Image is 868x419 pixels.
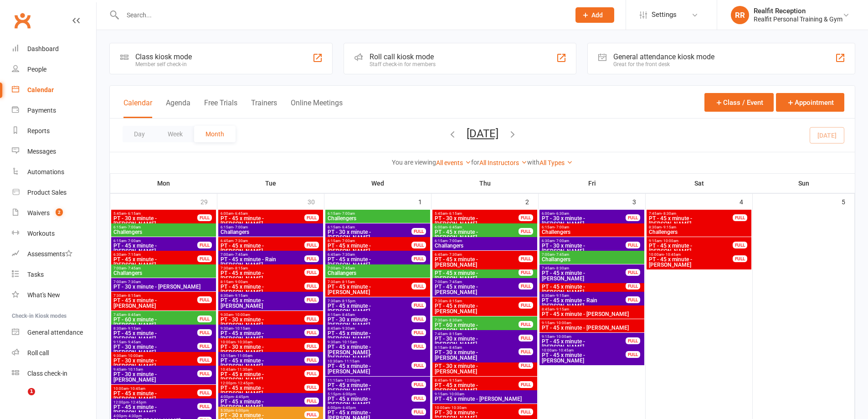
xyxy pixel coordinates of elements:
[126,294,141,298] span: - 8:15am
[327,216,428,221] span: Challengers
[555,321,571,325] span: - 10:00am
[434,280,519,284] span: 7:00am
[431,174,539,193] th: Thu
[555,307,569,311] span: - 9:15am
[519,321,533,328] div: FULL
[527,159,539,166] strong: with
[370,52,436,61] div: Roll call kiosk mode
[434,363,519,374] span: PT - 30 x minute - [PERSON_NAME]
[434,257,519,268] span: PT - 45 x minute - [PERSON_NAME]
[220,257,305,268] span: PT - 45 x minute - Rain [PERSON_NAME]
[327,344,412,361] span: PT - 45 x minute - [PERSON_NAME], [PERSON_NAME]
[555,294,569,298] span: - 9:15am
[555,266,569,270] span: - 8:30am
[733,255,747,262] div: FULL
[204,98,237,118] button: Free Trials
[340,340,357,344] span: - 10:15am
[113,239,198,243] span: 6:15am
[740,194,752,209] div: 4
[197,255,212,262] div: FULL
[113,354,198,358] span: 9:30am
[236,354,252,358] span: - 11:00am
[113,340,198,344] span: 9:15am
[753,174,855,193] th: Sun
[12,285,96,305] a: What's New
[434,346,519,350] span: 8:15am
[626,214,640,221] div: FULL
[447,253,462,257] span: - 7:30am
[776,93,844,112] button: Appointment
[197,214,212,221] div: FULL
[340,212,355,216] span: - 7:00am
[733,214,747,221] div: FULL
[327,270,428,276] span: Challangers
[327,229,412,240] span: PT - 30 x minute - [PERSON_NAME]
[197,296,212,303] div: FULL
[220,354,305,358] span: 10:15am
[646,174,753,193] th: Sat
[327,326,412,331] span: 8:45am
[434,322,519,333] span: PT - 60 x minute - [PERSON_NAME]
[27,349,49,357] div: Roll call
[327,363,412,374] span: PT - 45 x minute - [PERSON_NAME]
[233,225,248,229] span: - 7:00am
[113,298,198,309] span: PT - 45 x minute - [PERSON_NAME]
[411,343,426,350] div: FULL
[434,243,535,248] span: Challangers
[304,357,319,363] div: FULL
[220,243,305,254] span: PT - 45 x minute - [PERSON_NAME]
[418,194,431,209] div: 1
[113,367,198,372] span: 9:45am
[233,280,248,284] span: - 9:00am
[233,266,248,270] span: - 8:15am
[525,194,538,209] div: 2
[541,257,642,262] span: Challangers
[304,269,319,276] div: FULL
[434,350,519,361] span: PT - 30 x minute - [PERSON_NAME]
[113,358,198,369] span: PT - 30 x minute - [PERSON_NAME]
[194,126,236,142] button: Month
[324,174,431,193] th: Wed
[519,228,533,235] div: FULL
[12,223,96,244] a: Workouts
[220,331,305,341] span: PT - 45 x minute - [PERSON_NAME]
[541,243,626,254] span: PT - 30 x minute - [PERSON_NAME]
[327,317,412,328] span: PT - 30 x minute - [PERSON_NAME]
[113,257,198,268] span: PT - 45 x minute - [PERSON_NAME]
[12,100,96,121] a: Payments
[340,313,355,317] span: - 8:45am
[12,264,96,285] a: Tasks
[220,298,305,309] span: PT - 45 x minute - [PERSON_NAME]
[664,253,681,257] span: - 10:45am
[12,182,96,203] a: Product Sales
[648,216,733,227] span: PT - 45 x minute - [PERSON_NAME]
[236,340,252,344] span: - 10:30am
[197,343,212,350] div: FULL
[434,270,519,281] span: PT - 45 x minute - [PERSON_NAME]
[113,344,198,355] span: PT - 30 x minute - [PERSON_NAME]
[411,329,426,336] div: FULL
[304,214,319,221] div: FULL
[555,253,569,257] span: - 7:45am
[733,242,747,248] div: FULL
[233,253,248,257] span: - 7:45am
[471,159,479,166] strong: for
[220,340,305,344] span: 10:00am
[327,359,412,363] span: 10:30am
[340,299,355,303] span: - 8:15pm
[541,266,626,270] span: 7:45am
[166,98,190,118] button: Agenda
[27,250,72,258] div: Assessments
[12,141,96,162] a: Messages
[519,362,533,369] div: FULL
[541,298,626,309] span: PT - 45 x minute - Rain [PERSON_NAME]
[197,357,212,363] div: FULL
[539,159,573,166] a: All Types
[220,253,305,257] span: 7:00am
[113,331,198,341] span: PT - 45 x minute - [PERSON_NAME]
[467,127,498,140] button: [DATE]
[304,283,319,290] div: FULL
[519,269,533,276] div: FULL
[113,317,198,328] span: PT - 60 x minute - [PERSON_NAME]
[447,332,462,336] span: - 8:15am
